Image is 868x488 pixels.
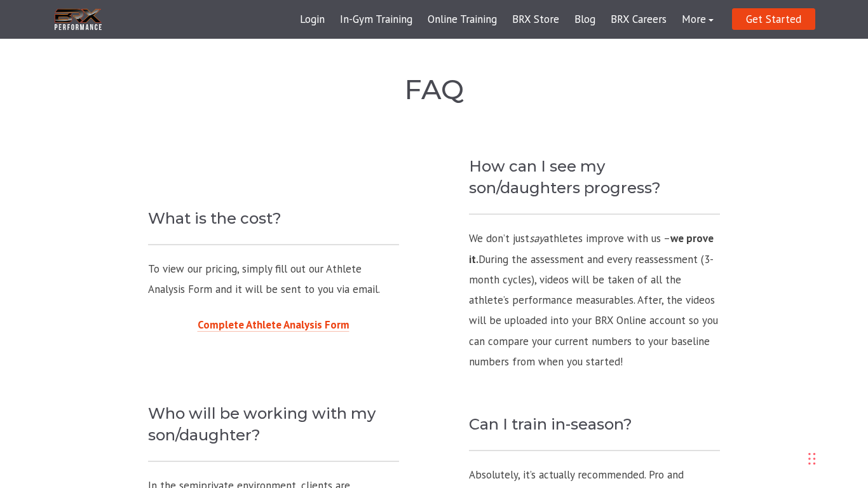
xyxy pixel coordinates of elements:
[469,231,714,266] strong: we prove it.
[603,4,674,35] a: BRX Careers
[198,318,349,332] a: Complete Athlete Analysis Form
[505,4,567,35] a: BRX Store
[674,4,721,35] a: More
[292,4,332,35] a: Login
[148,208,399,229] h4: What is the cost?
[148,73,720,106] h2: FAQ
[53,6,104,32] img: BRX Transparent Logo-2
[148,403,399,445] h4: Who will be working with my son/daughter?
[420,4,505,35] a: Online Training
[469,228,720,372] p: We don’t just athletes improve with us – During the assessment and every reassessment (3-month cy...
[529,231,544,245] i: say
[567,4,603,35] a: Blog
[808,440,816,478] div: Drag
[732,8,815,30] a: Get Started
[292,4,721,35] div: Navigation Menu
[469,156,720,198] h4: How can I see my son/daughters progress?
[469,414,720,435] h4: Can I train in-season?
[148,259,399,300] p: To view our pricing, simply fill out our Athlete Analysis Form and it will be sent to you via email.
[686,351,868,488] iframe: Chat Widget
[332,4,420,35] a: In-Gym Training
